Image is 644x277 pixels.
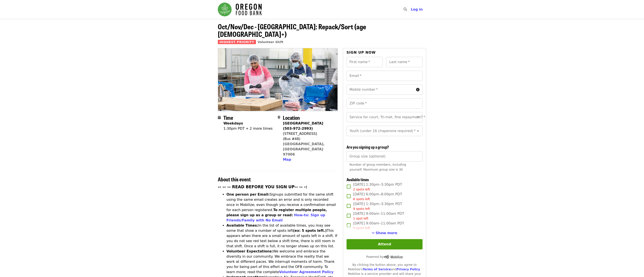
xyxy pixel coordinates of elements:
strong: One person per Email: [226,192,270,196]
strong: Available Times: [226,223,258,227]
span: Number of group members, including yourself. Maximum group size is 30 [350,163,406,171]
span: Sign up now [347,50,376,54]
div: 1:30pm PDT + 2 more times [223,126,272,131]
img: Oregon Food Bank - Home [218,3,262,16]
a: Volunteer Agreement Policy [279,270,334,274]
span: Powered by [366,255,403,258]
strong: -- -- -- READ BEFORE YOU SIGN UP-- -- -: [218,185,307,189]
span: Time [223,114,233,121]
span: Oct/Nov/Dec - [GEOGRAPHIC_DATA]: Repack/Sort (age [DEMOGRAPHIC_DATA]+) [218,21,366,39]
a: Privacy Policy [396,268,420,271]
li: We welcome and embrace the diversity in our community. We embrace the reality that we work at dif... [226,249,338,275]
input: Last name [386,57,423,67]
span: [DATE] 1:30pm–3:30pm PDT [353,201,402,211]
img: Powered by Mobilize [384,255,403,259]
input: [object Object] [347,151,423,162]
span: Are you signing up a group? [347,144,389,150]
span: Available times [347,177,369,182]
i: search icon [404,7,407,11]
span: [DATE] 1:30pm–3:30pm PDT [353,182,402,192]
span: 1 spot left [353,217,368,220]
button: Map [283,157,291,162]
span: 2 spots left [353,188,370,191]
input: First name [347,57,383,67]
div: [STREET_ADDRESS] [283,131,334,136]
span: Log in [411,7,423,11]
li: Signups submitted for the same shift using the same email creates an error and is only recorded o... [226,192,338,223]
input: Mobile number [347,84,414,95]
i: calendar icon [218,115,221,120]
button: Log in [407,5,426,14]
input: Email [347,71,423,81]
input: ZIP code [347,98,423,109]
a: Volunteer Shift [258,40,283,44]
span: Show more [376,231,397,235]
div: (Bus #48) [283,136,334,142]
img: Oct/Nov/Dec - Beaverton: Repack/Sort (age 10+) organized by Oregon Food Bank [218,48,337,111]
li: In the list of available times, you may see some that show a number of spots left This appears wh... [226,223,338,249]
span: About this event [218,175,251,183]
span: Highest Priority [218,40,256,44]
a: [GEOGRAPHIC_DATA], [GEOGRAPHIC_DATA] 97006 [283,142,325,156]
i: circle-info icon [416,88,420,92]
strong: Volunteer Expectations: [226,249,273,253]
span: [DATE] 9:00am–11:00am PDT [353,221,404,230]
span: 5 spots left [353,226,370,230]
span: 9 spots left [353,207,370,210]
i: map-marker-alt icon [278,115,280,120]
a: Terms of Service [363,268,391,271]
button: Open [415,114,421,120]
span: Location [283,114,300,121]
a: How-to: Sign up Friends/Family with No Email [226,213,325,222]
button: Attend [347,239,423,249]
strong: Weekdays [223,121,243,125]
button: See more timeslots [372,230,397,236]
span: [DATE] 6:00pm–8:00pm PDT [353,192,402,201]
strong: To register multiple people, please sign up as a group or read: [226,208,327,217]
strong: [GEOGRAPHIC_DATA] (503-972-2993) [283,121,323,131]
strong: (ex: 5 spots left.) [293,229,327,233]
input: Search [410,4,413,15]
button: Open [415,128,421,134]
span: Map [283,157,291,162]
span: [DATE] 9:00am–11:00am PDT [353,211,404,221]
span: 6 spots left [353,197,370,201]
